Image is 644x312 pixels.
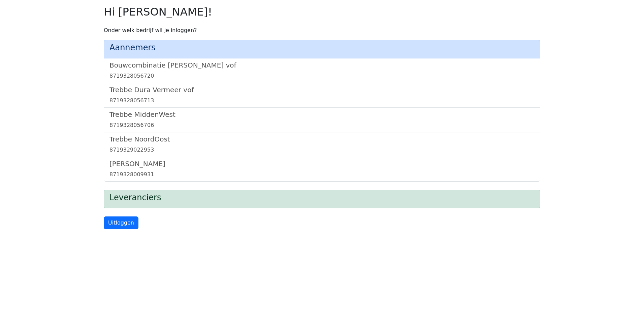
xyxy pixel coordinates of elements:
[109,135,535,143] h5: Trebbe NoordOost
[109,86,535,94] h5: Trebbe Dura Vermeer vof
[109,121,535,129] div: 8719328056706
[109,61,535,80] a: Bouwcombinatie [PERSON_NAME] vof8719328056720
[109,43,535,53] h4: Aannemers
[109,110,535,129] a: Trebbe MiddenWest8719328056706
[109,146,535,154] div: 8719329022953
[109,97,535,105] div: 8719328056713
[109,171,535,179] div: 8719328009931
[109,86,535,105] a: Trebbe Dura Vermeer vof8719328056713
[109,160,535,168] h5: [PERSON_NAME]
[109,72,535,80] div: 8719328056720
[109,160,535,179] a: [PERSON_NAME]8719328009931
[109,193,535,203] h4: Leveranciers
[104,5,540,18] h2: Hi [PERSON_NAME]!
[109,61,535,69] h5: Bouwcombinatie [PERSON_NAME] vof
[104,216,138,229] a: Uitloggen
[109,110,535,119] h5: Trebbe MiddenWest
[104,26,540,34] p: Onder welk bedrijf wil je inloggen?
[109,135,535,154] a: Trebbe NoordOost8719329022953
